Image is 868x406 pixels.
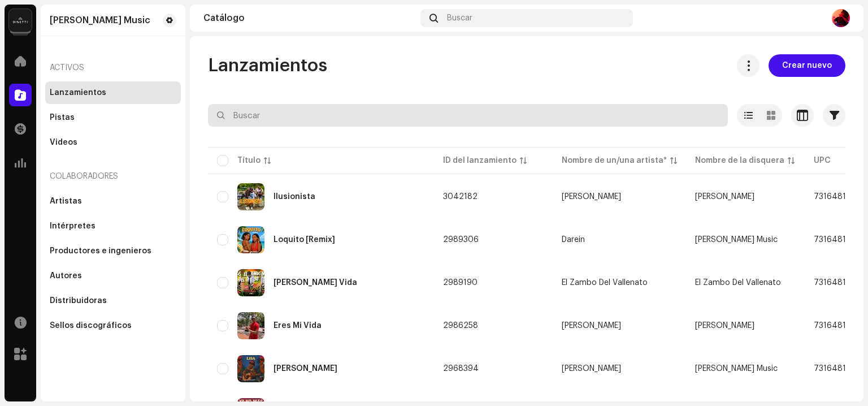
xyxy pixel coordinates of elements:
div: Distribuidoras [50,296,107,305]
div: Vivan Su Vida [274,279,357,287]
img: ba55d059-22bf-42ba-80f8-b8b8e090ee2a [237,312,264,339]
div: Nombre de la disquera [695,155,784,166]
re-m-nav-item: Artistas [45,190,181,213]
img: 6c183ee9-b41e-4dc9-9798-37b6290c0fb0 [832,9,850,27]
div: Productores e ingenieros [50,247,151,256]
span: 2989190 [443,279,478,287]
div: Lisa [274,365,337,373]
div: El Zambo Del Vallenato [562,279,648,287]
div: [PERSON_NAME] [562,365,621,373]
div: Darein [562,236,585,244]
div: Lanzamientos [50,88,106,97]
re-m-nav-item: Sellos discográficos [45,314,181,337]
re-m-nav-item: Autores [45,265,181,287]
span: Alex Fans [562,193,677,201]
div: Título [237,155,261,166]
span: Lanzamientos [208,54,327,77]
re-a-nav-header: Activos [45,54,181,81]
span: Darein [562,236,677,244]
span: El Zambo Del Vallenato [562,279,677,287]
re-m-nav-item: Lanzamientos [45,81,181,104]
div: Intérpretes [50,222,96,231]
div: Sellos discográficos [50,321,132,330]
div: Ilusionista [274,193,315,201]
span: Crear nuevo [782,54,832,77]
img: 728d6849-12bc-4064-9c2b-6920b4561115 [237,226,264,253]
span: 2968394 [443,365,479,373]
re-m-nav-item: Pistas [45,106,181,129]
span: Andrés Music [695,236,778,244]
div: Andres Music [50,16,150,25]
span: Yustin [562,322,677,330]
div: [PERSON_NAME] [562,322,621,330]
img: bc271654-d5c8-450c-b379-5e2b11fb1328 [237,355,264,382]
img: 414242b6-08c9-450a-bc7f-198ff63c5bf5 [237,183,264,210]
div: Artistas [50,197,82,206]
span: Andres Dj [562,365,677,373]
div: Videos [50,138,77,147]
div: Autores [50,271,82,280]
span: 2989306 [443,236,479,244]
span: 3042182 [443,193,478,201]
div: Eres Mi Vida [274,322,322,330]
div: ID del lanzamiento [443,155,517,166]
div: Catálogo [203,14,416,23]
img: 4ca3296f-a566-46ad-b023-b0de9787b5dd [237,269,264,296]
div: Pistas [50,113,75,122]
input: Buscar [208,104,728,127]
span: Buscar [447,14,472,23]
img: 02a7c2d3-3c89-4098-b12f-2ff2945c95ee [9,9,32,32]
span: Andrés Music [695,365,778,373]
div: [PERSON_NAME] [562,193,621,201]
div: Loquito [Remix] [274,236,335,244]
re-a-nav-header: Colaboradores [45,163,181,190]
re-m-nav-item: Videos [45,131,181,154]
re-m-nav-item: Distribuidoras [45,290,181,312]
span: Yustin [695,322,754,330]
re-m-nav-item: Intérpretes [45,215,181,237]
span: 2986258 [443,322,478,330]
span: Alex Fans [695,193,754,201]
div: Nombre de un/una artista* [562,155,667,166]
button: Crear nuevo [769,54,845,77]
span: El Zambo Del Vallenato [695,279,781,287]
re-m-nav-item: Productores e ingenieros [45,240,181,262]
